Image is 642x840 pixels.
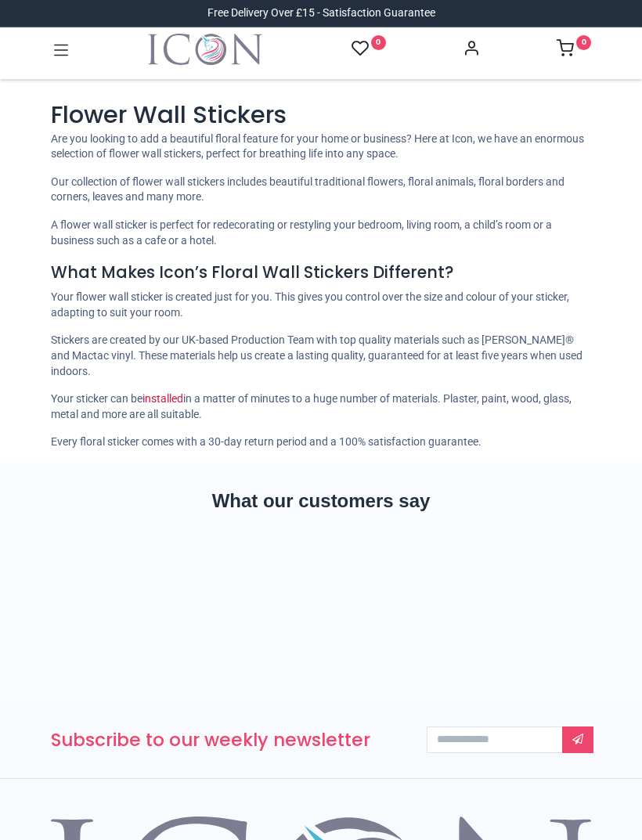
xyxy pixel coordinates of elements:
h2: What our customers say [51,488,591,514]
a: 0 [557,44,591,56]
a: 0 [352,39,386,59]
a: Logo of Icon Wall Stickers [148,34,262,65]
iframe: Customer reviews powered by Trustpilot [51,542,591,651]
p: Your sticker can be in a matter of minutes to a huge number of materials. Plaster, paint, wood, g... [51,391,591,422]
h4: What Makes Icon’s Floral Wall Stickers Different? [51,261,591,283]
a: installed [142,392,183,405]
p: Stickers are created by our UK-based Production Team with top quality materials such as [PERSON_N... [51,333,591,379]
img: Icon Wall Stickers [148,34,262,65]
p: Are you looking to add a beautiful floral feature for your home or business? Here at Icon, we hav... [51,132,591,162]
sup: 0 [371,35,386,50]
div: Free Delivery Over £15 - Satisfaction Guarantee [207,5,435,21]
sup: 0 [576,35,591,50]
p: A flower wall sticker is perfect for redecorating or restyling your bedroom, living room, a child... [51,218,591,248]
h1: Flower Wall Stickers [51,98,591,132]
a: Account Info [463,44,480,56]
p: Our collection of flower wall stickers includes beautiful traditional flowers, floral animals, fl... [51,175,591,205]
h3: Subscribe to our weekly newsletter [51,727,403,753]
p: Your flower wall sticker is created just for you. This gives you control over the size and colour... [51,290,591,320]
p: Every floral sticker comes with a 30-day return period and a 100% satisfaction guarantee. [51,434,591,450]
